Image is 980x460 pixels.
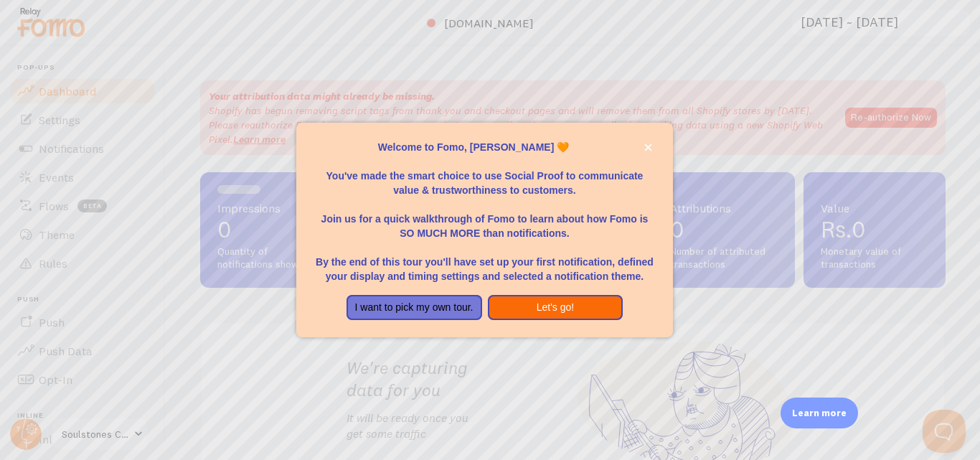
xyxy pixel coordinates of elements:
[314,140,655,154] p: Welcome to Fomo, [PERSON_NAME] 🧡
[314,197,655,240] p: Join us for a quick walkthrough of Fomo to learn about how Fomo is SO MUCH MORE than notifications.
[781,398,858,428] div: Learn more
[641,140,656,155] button: close,
[347,295,482,321] button: I want to pick my own tour.
[792,406,847,420] p: Learn more
[296,123,672,338] div: Welcome to Fomo, Sukirti Soni 🧡You&amp;#39;ve made the smart choice to use Social Proof to commun...
[314,154,655,197] p: You've made the smart choice to use Social Proof to communicate value & trustworthiness to custom...
[314,240,655,283] p: By the end of this tour you'll have set up your first notification, defined your display and timi...
[488,295,623,321] button: Let's go!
